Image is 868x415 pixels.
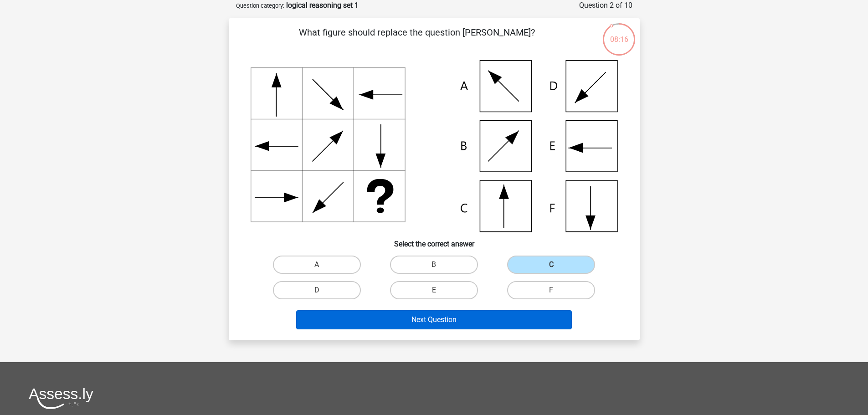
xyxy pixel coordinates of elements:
label: E [390,281,478,299]
label: C [507,256,595,274]
label: A [273,256,361,274]
label: B [390,256,478,274]
h6: Select the correct answer [243,232,625,248]
div: 08:16 [602,22,636,45]
label: D [273,281,361,299]
label: F [507,281,595,299]
button: Next Question [296,310,572,329]
p: What figure should replace the question [PERSON_NAME]? [243,26,591,53]
strong: logical reasoning set 1 [286,1,359,10]
small: Question category: [236,2,284,9]
img: Assessly logo [29,388,93,409]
